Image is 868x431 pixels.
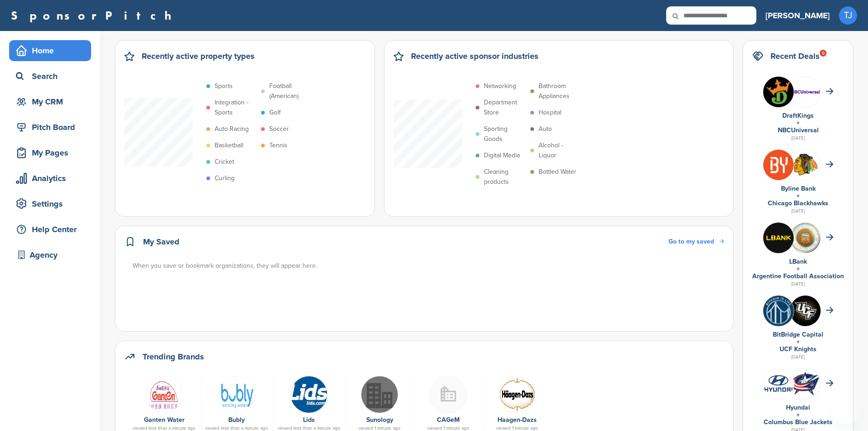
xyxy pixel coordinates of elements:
[768,199,828,207] a: Chicago Blackhawks
[839,6,857,25] span: TJ
[14,93,91,110] div: My CRM
[366,416,393,424] a: Sunology
[269,124,289,134] p: Soccer
[796,119,800,127] a: +
[11,10,177,21] a: SponsorPitch
[820,50,827,57] div: 9
[14,170,91,187] div: Analytics
[303,416,315,424] a: Lids
[143,235,180,248] h2: My Saved
[763,77,794,107] img: Draftkings logo
[539,124,552,134] p: Auto
[14,42,91,59] div: Home
[419,426,478,431] div: viewed 1 minute ago
[832,395,861,424] iframe: Button to launch messaging window
[539,81,580,101] p: Bathroom Appliances
[790,296,821,326] img: Tardm8ao 400x400
[796,338,800,346] a: +
[205,376,268,412] a: Screen shot 2020 02 27 at 9.43.17 am
[205,426,268,431] div: viewed less than a minute ago
[9,91,91,112] a: My CRM
[9,66,91,87] a: Search
[668,237,724,247] a: Go to my saved
[215,140,243,151] p: Basketball
[488,426,547,431] div: viewed 1 minute ago
[781,185,816,192] a: Byline Bank
[484,124,526,144] p: Sporting Goods
[350,426,409,431] div: viewed 1 minute ago
[789,258,807,265] a: LBank
[778,126,819,134] a: NBCUniversal
[763,374,794,394] img: Screen shot 2016 08 15 at 1.23.01 pm
[437,416,460,424] a: CAGeM
[488,376,547,412] a: Open uri20141112 50798 8rnshs
[796,265,800,273] a: +
[419,376,478,412] a: Buildingmissing
[796,411,800,419] a: +
[133,426,195,431] div: viewed less than a minute ago
[790,77,821,107] img: Nbcuniversal 400x400
[498,416,537,424] a: Haagen-Dazs
[9,193,91,214] a: Settings
[539,140,580,161] p: Alcohol - Liquor
[14,145,91,161] div: My Pages
[484,81,516,91] p: Networking
[763,223,794,253] img: ag0puoq 400x400
[752,280,844,288] div: [DATE]
[790,223,821,253] img: Mekkrcj8 400x400
[277,426,340,431] div: viewed less than a minute ago
[14,68,91,84] div: Search
[9,142,91,163] a: My Pages
[9,117,91,138] a: Pitch Board
[228,416,245,424] a: Bubly
[142,50,255,62] h2: Recently active property types
[780,345,817,353] a: UCF Knights
[484,167,526,187] p: Cleaning products
[752,134,844,142] div: [DATE]
[277,376,340,412] a: Data
[14,119,91,135] div: Pitch Board
[790,370,821,397] img: Open uri20141112 64162 6w5wq4?1415811489
[144,416,185,424] a: Ganten Water
[539,108,561,118] p: Hospital
[9,40,91,61] a: Home
[145,376,183,413] img: Screen shot 2017 10 18 at 9.04.55 am
[14,221,91,238] div: Help Center
[770,50,820,62] h2: Recent Deals
[430,376,467,413] img: Buildingmissing
[9,244,91,265] a: Agency
[133,376,195,412] a: Screen shot 2017 10 18 at 9.04.55 am
[765,9,830,22] h3: [PERSON_NAME]
[484,151,520,161] p: Digital Media
[668,238,714,245] span: Go to my saved
[9,168,91,189] a: Analytics
[133,261,725,271] div: When you save or bookmark organizations, they will appear here.
[215,124,249,134] p: Auto Racing
[498,376,536,413] img: Open uri20141112 50798 8rnshs
[764,418,832,426] a: Columbus Blue Jackets
[269,81,311,101] p: Football (American)
[215,98,257,118] p: Integration - Sports
[752,272,844,280] a: Argentine Football Association
[269,108,281,118] p: Golf
[773,331,823,338] a: BitBridge Capital
[752,207,844,215] div: [DATE]
[215,157,234,167] p: Cricket
[752,353,844,361] div: [DATE]
[14,196,91,212] div: Settings
[411,50,539,62] h2: Recently active sponsor industries
[361,376,398,413] img: Buildingmissing
[786,404,810,411] a: Hyundai
[763,296,794,326] img: Vytwwxfl 400x400
[484,98,526,118] p: Department Store
[143,350,204,363] h2: Trending Brands
[765,5,830,26] a: [PERSON_NAME]
[215,173,235,183] p: Curling
[218,376,255,413] img: Screen shot 2020 02 27 at 9.43.17 am
[290,376,328,413] img: Data
[790,153,821,176] img: Open uri20141112 64162 w7ezf4?1415807816
[269,140,288,151] p: Tennis
[215,81,233,91] p: Sports
[350,376,409,412] a: Buildingmissing
[763,150,794,180] img: I0zoso7r 400x400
